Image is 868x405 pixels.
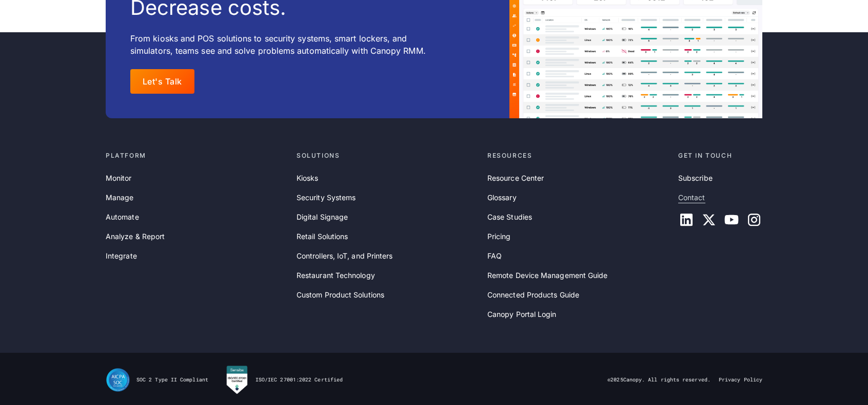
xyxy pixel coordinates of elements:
[678,173,713,184] a: Subscribe
[225,365,249,395] img: Canopy RMM is Sensiba Certified for ISO/IEC
[487,270,607,281] a: Remote Device Management Guide
[297,289,384,301] a: Custom Product Solutions
[106,151,288,160] div: Platform
[297,231,348,242] a: Retail Solutions
[106,231,165,242] a: Analyze & Report
[106,250,137,262] a: Integrate
[136,376,208,383] div: SOC 2 Type II Compliant
[487,173,544,184] a: Resource Center
[297,151,479,160] div: Solutions
[487,231,511,242] a: Pricing
[297,211,348,223] a: Digital Signage
[106,192,133,203] a: Manage
[255,376,343,383] div: ISO/IEC 27001:2022 Certified
[297,173,318,184] a: Kiosks
[487,192,517,203] a: Glossary
[487,250,502,262] a: FAQ
[678,192,705,203] a: Contact
[106,368,130,392] img: SOC II Type II Compliance Certification for Canopy Remote Device Management
[130,69,194,94] a: Let's Talk
[130,32,446,57] p: From kiosks and POS solutions to security systems, smart lockers, and simulators, teams see and s...
[297,192,356,203] a: Security Systems
[297,250,392,262] a: Controllers, IoT, and Printers
[719,376,762,383] a: Privacy Policy
[297,270,375,281] a: Restaurant Technology
[678,151,762,160] div: Get in touch
[106,211,139,223] a: Automate
[106,173,132,184] a: Monitor
[487,151,670,160] div: Resources
[610,376,623,383] span: 2025
[607,376,711,383] div: © Canopy. All rights reserved.
[487,309,557,320] a: Canopy Portal Login
[487,211,532,223] a: Case Studies
[487,289,579,301] a: Connected Products Guide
